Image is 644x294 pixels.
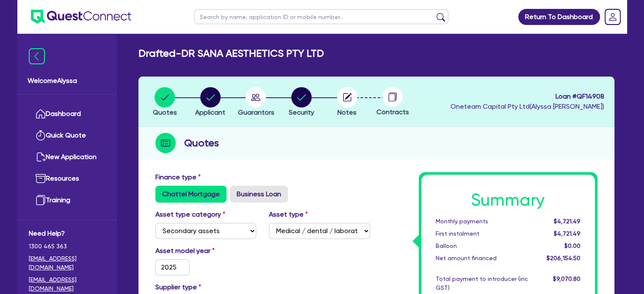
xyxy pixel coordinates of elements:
[429,217,534,226] div: Monthly payments
[546,255,580,261] span: $206,154.50
[29,190,105,211] a: Training
[36,195,46,205] img: training
[238,108,274,116] span: Guarantors
[553,218,580,225] span: $4,721.49
[149,246,263,256] label: Asset model year
[337,108,357,116] span: Notes
[195,87,226,118] button: Applicant
[288,87,315,118] button: Security
[451,102,604,110] span: Oneteam Capital Pty Ltd ( Alyssa [PERSON_NAME] )
[29,228,105,239] span: Need Help?
[429,242,534,250] div: Balloon
[237,87,274,118] button: Guarantors
[138,47,324,60] h2: Drafted - DR SANA AESTHETICS PTY LTD
[28,76,107,86] span: Welcome Alyssa
[429,275,534,292] div: Total payment to introducer (inc GST)
[152,87,177,118] button: Quotes
[436,190,580,210] h1: Summary
[451,91,604,102] span: Loan # QF14908
[155,133,176,153] img: step-icon
[155,209,225,220] label: Asset type category
[36,152,46,162] img: new-application
[194,9,448,24] input: Search by name, application ID or mobile number...
[155,172,201,182] label: Finance type
[29,125,105,146] a: Quick Quote
[518,9,600,25] a: Return To Dashboard
[31,10,131,24] img: quest-connect-logo-blue
[29,146,105,168] a: New Application
[376,108,409,116] span: Contracts
[29,254,105,272] a: [EMAIL_ADDRESS][DOMAIN_NAME]
[289,108,314,116] span: Security
[184,135,219,151] h2: Quotes
[230,186,288,203] label: Business Loan
[553,230,580,237] span: $4,721.49
[29,103,105,125] a: Dashboard
[602,6,624,28] a: Dropdown toggle
[429,229,534,238] div: First instalment
[195,108,225,116] span: Applicant
[29,275,105,293] a: [EMAIL_ADDRESS][DOMAIN_NAME]
[36,130,46,140] img: quick-quote
[269,209,308,220] label: Asset type
[564,242,580,249] span: $0.00
[29,48,45,64] img: icon-menu-close
[36,173,46,184] img: resources
[155,186,227,203] label: Chattel Mortgage
[429,254,534,263] div: Net amount financed
[553,275,580,282] span: $9,070.80
[153,108,177,116] span: Quotes
[155,282,201,292] label: Supplier type
[29,168,105,190] a: Resources
[337,87,358,118] button: Notes
[29,242,105,251] span: 1300 465 363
